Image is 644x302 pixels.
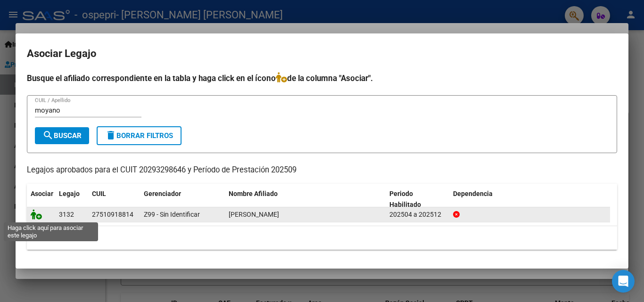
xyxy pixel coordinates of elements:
[229,211,279,218] span: MOYANO STEFANI MILAGROS
[92,209,133,220] div: 27510918814
[27,45,617,63] h2: Asociar Legajo
[55,184,88,215] datatable-header-cell: Legajo
[105,130,116,141] mat-icon: delete
[386,184,449,215] datatable-header-cell: Periodo Habilitado
[453,190,493,197] span: Dependencia
[449,184,610,215] datatable-header-cell: Dependencia
[92,190,106,197] span: CUIL
[105,131,173,140] span: Borrar Filtros
[27,184,55,215] datatable-header-cell: Asociar
[140,184,225,215] datatable-header-cell: Gerenciador
[59,211,74,218] span: 3132
[27,226,617,250] div: 1 registros
[389,209,446,220] div: 202504 a 202512
[27,72,617,84] h4: Busque el afiliado correspondiente en la tabla y haga click en el ícono de la columna "Asociar".
[97,126,182,145] button: Borrar Filtros
[27,164,617,176] p: Legajos aprobados para el CUIT 20293298646 y Período de Prestación 202509
[612,270,635,293] div: Open Intercom Messenger
[42,130,54,141] mat-icon: search
[389,190,421,208] span: Periodo Habilitado
[229,190,278,197] span: Nombre Afiliado
[31,190,53,197] span: Asociar
[42,131,82,140] span: Buscar
[144,190,181,197] span: Gerenciador
[59,190,80,197] span: Legajo
[35,127,89,144] button: Buscar
[144,211,200,218] span: Z99 - Sin Identificar
[225,184,386,215] datatable-header-cell: Nombre Afiliado
[88,184,140,215] datatable-header-cell: CUIL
